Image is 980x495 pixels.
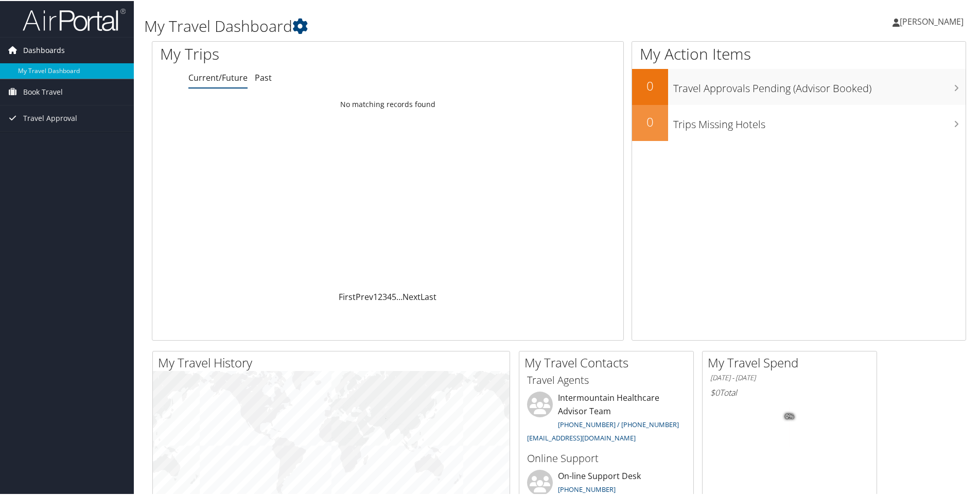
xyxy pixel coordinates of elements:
[23,104,77,130] span: Travel Approval
[900,15,964,26] span: [PERSON_NAME]
[710,372,869,382] h6: [DATE] - [DATE]
[378,290,382,302] a: 2
[892,5,974,36] a: [PERSON_NAME]
[710,386,720,397] span: $0
[23,7,126,31] img: airportal-logo.png
[23,78,63,104] span: Book Travel
[527,450,686,465] h3: Online Support
[402,290,421,302] a: Next
[632,104,966,140] a: 0Trips Missing Hotels
[708,353,877,370] h2: My Travel Spend
[373,290,378,302] a: 1
[632,76,668,94] h2: 0
[160,42,419,64] h1: My Trips
[152,94,623,113] td: No matching records found
[188,71,248,82] a: Current/Future
[673,111,966,131] h3: Trips Missing Hotels
[255,71,272,82] a: Past
[392,290,396,302] a: 5
[356,290,373,302] a: Prev
[421,290,436,302] a: Last
[524,353,693,370] h2: My Travel Contacts
[23,37,65,62] span: Dashboards
[144,14,697,36] h1: My Travel Dashboard
[632,68,966,104] a: 0Travel Approvals Pending (Advisor Booked)
[673,75,966,95] h3: Travel Approvals Pending (Advisor Booked)
[396,290,402,302] span: …
[558,419,679,428] a: [PHONE_NUMBER] / [PHONE_NUMBER]
[632,112,668,130] h2: 0
[522,391,691,446] li: Intermountain Healthcare Advisor Team
[527,372,686,386] h3: Travel Agents
[339,290,356,302] a: First
[158,353,510,370] h2: My Travel History
[632,42,966,64] h1: My Action Items
[785,413,794,419] tspan: 0%
[710,386,869,397] h6: Total
[382,290,387,302] a: 3
[558,484,616,493] a: [PHONE_NUMBER]
[527,432,636,441] a: [EMAIL_ADDRESS][DOMAIN_NAME]
[387,290,392,302] a: 4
